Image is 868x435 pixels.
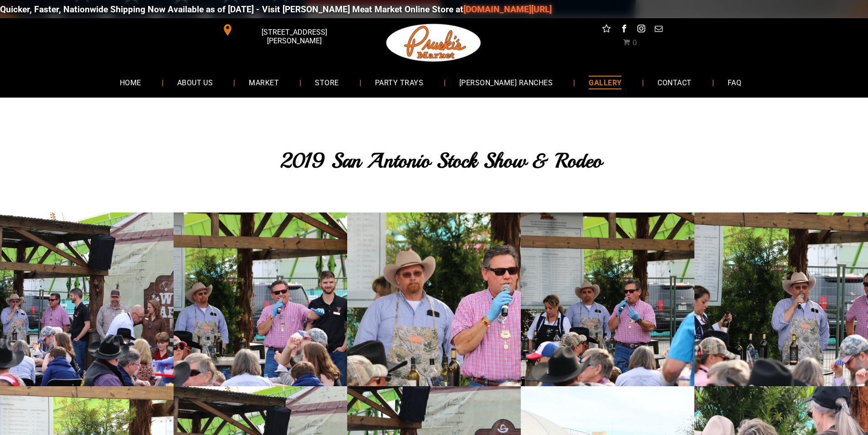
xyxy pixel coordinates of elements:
a: PARTY TRAYS [361,70,437,94]
a: [PERSON_NAME] RANCHES [446,70,566,94]
span: 2019 San Antonio Stock Show & Rodeo [280,148,602,174]
img: Pruski-s+Market+HQ+Logo2-1920w.png [385,18,483,67]
a: FAQ [714,70,755,94]
a: STORE [301,70,352,94]
a: Social network [601,23,612,37]
a: instagram [635,23,647,37]
a: HOME [106,70,155,94]
span: [STREET_ADDRESS][PERSON_NAME] [235,23,353,50]
a: email [652,23,664,37]
a: ABOUT US [164,70,227,94]
a: GALLERY [575,70,635,94]
span: 0 [632,38,637,47]
a: MARKET [235,70,293,94]
a: CONTACT [644,70,705,94]
a: [STREET_ADDRESS][PERSON_NAME] [216,23,355,37]
a: facebook [618,23,630,37]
